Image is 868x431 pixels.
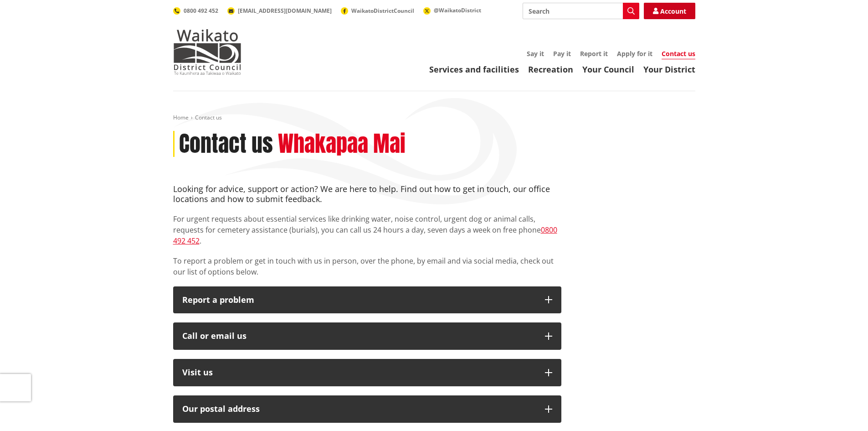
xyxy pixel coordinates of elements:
a: [EMAIL_ADDRESS][DOMAIN_NAME] [227,7,332,15]
nav: breadcrumb [173,114,695,122]
img: Waikato District Council - Te Kaunihera aa Takiwaa o Waikato [173,29,241,75]
a: Say it [527,49,544,58]
button: Visit us [173,359,561,386]
a: Report it [580,49,608,58]
h1: Contact us [179,131,273,157]
a: Your District [643,64,695,75]
a: 0800 492 452 [173,225,557,246]
span: @WaikatoDistrict [434,6,481,14]
a: Home [173,114,189,121]
span: [EMAIL_ADDRESS][DOMAIN_NAME] [238,7,332,15]
h4: Looking for advice, support or action? We are here to help. Find out how to get in touch, our off... [173,184,561,204]
a: 0800 492 452 [173,7,218,15]
p: Visit us [182,368,536,377]
iframe: Messenger Launcher [826,393,859,426]
a: Pay it [553,49,571,58]
a: Recreation [528,64,573,75]
span: 0800 492 452 [184,7,218,15]
p: To report a problem or get in touch with us in person, over the phone, by email and via social me... [173,255,561,277]
span: Contact us [195,114,222,121]
a: Contact us [662,49,695,59]
button: Call or email us [173,322,561,350]
p: For urgent requests about essential services like drinking water, noise control, urgent dog or an... [173,213,561,246]
h2: Our postal address [182,405,536,414]
a: Services and facilities [429,64,519,75]
a: @WaikatoDistrict [423,6,481,14]
input: Search input [523,3,639,19]
p: Report a problem [182,296,536,305]
button: Our postal address [173,395,561,423]
a: Apply for it [617,49,652,58]
div: Call or email us [182,332,536,341]
button: Report a problem [173,286,561,314]
a: Account [644,3,695,19]
h2: Whakapaa Mai [278,131,406,157]
a: WaikatoDistrictCouncil [341,7,414,15]
span: WaikatoDistrictCouncil [351,7,414,15]
a: Your Council [582,64,634,75]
